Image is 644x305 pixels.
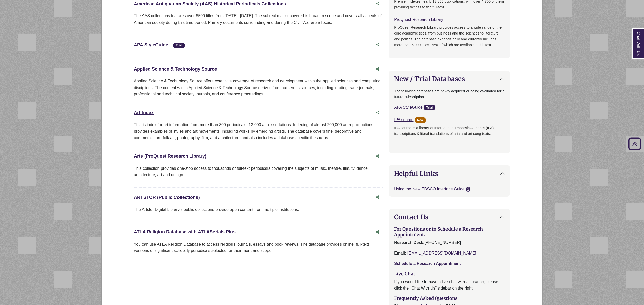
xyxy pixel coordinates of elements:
[134,42,168,47] a: APA StyleGuide
[372,193,383,202] button: Share this database
[134,13,383,26] p: The AAS collections features over 6500 titles from [DATE] -[DATE]. The subject matter covered is ...
[627,140,643,147] a: Back to Top
[134,229,236,234] a: ATLA Religion Database with ATLASerials Plus
[134,110,154,115] a: Art Index
[134,195,200,200] a: ARTSTOR (Public Collections)
[394,251,406,255] strong: Email:
[394,88,505,100] p: The following databases are newly acquired or being evaluated for a future subscription.
[394,117,413,122] a: IPA source
[394,187,466,191] a: Using the New EBSCO Interface Guide
[394,279,505,292] p: If you would like to have a live chat with a librarian, please click the "Chat With Us" sidebar o...
[389,71,510,87] button: New / Trial Databases
[394,240,424,245] strong: Research Desk:
[372,64,383,74] button: Share this database
[394,261,461,266] a: Schedule a Research Appointment
[372,40,383,50] button: Share this database
[134,154,206,159] a: Arts (ProQuest Research Library)
[372,108,383,117] button: Share this database
[134,122,383,141] div: This is index for art information from more than 300 periodicals ,13,000 art dissertations. Index...
[394,105,423,109] a: APA StyleGuide
[394,125,505,143] p: IPA source is a library of International Phonetic Alphabet (IPA) transcriptions & literal transla...
[424,105,435,110] span: Trial
[134,206,383,213] p: The Artstor Digital Library's public collections provide open content from multiple institutions.
[389,165,510,181] button: Helpful Links
[394,25,505,48] p: ProQuest Research Library provides access to a wide range of the core academic titles, from busin...
[134,66,217,72] a: Applied Science & Technology Source
[134,1,286,6] a: American Antiquarian Society (AAS) Historical Periodicals Collections
[394,296,505,301] h3: Frequently Asked Questions
[134,241,383,254] p: You can use ATLA Religion Database to access religious journals, essays and book reviews. The dat...
[372,151,383,161] button: Share this database
[415,117,426,123] span: New
[394,239,505,246] p: [PHONE_NUMBER]
[173,43,185,48] span: Trial
[407,251,476,255] a: [EMAIL_ADDRESS][DOMAIN_NAME]
[394,17,443,22] a: ProQuest Research Library
[372,227,383,237] button: Share this database
[134,78,383,97] div: Applied Science & Technology Source offers extensive coverage of research and development within ...
[394,271,505,277] h3: Live Chat
[394,226,505,237] h3: For Questions or to Schedule a Research Appointment:
[389,209,510,225] button: Contact Us
[134,165,383,178] p: This collection provides one-stop access to thousands of full-text periodicals covering the subje...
